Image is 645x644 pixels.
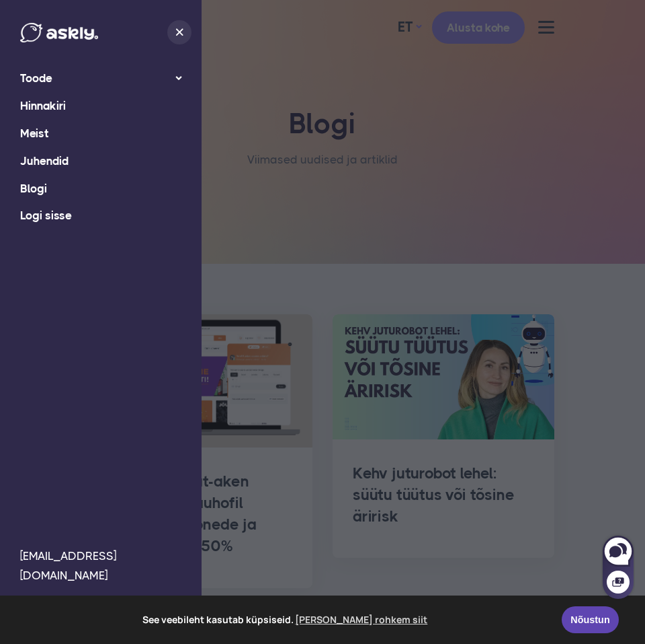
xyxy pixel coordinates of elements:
[20,65,181,92] a: Toode
[20,175,181,203] a: Blogi
[601,533,635,600] iframe: Askly chat
[20,147,181,175] a: Juhendid
[20,202,181,229] a: Logi sisse
[20,23,101,42] img: Askly
[294,610,430,630] a: learn more about cookies
[20,120,181,147] a: Meist
[562,606,619,633] a: Nõustun
[19,610,552,630] span: See veebileht kasutab küpsiseid.
[20,549,116,582] a: [EMAIL_ADDRESS][DOMAIN_NAME]
[167,20,191,44] button: Close
[20,92,181,120] a: Hinnakiri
